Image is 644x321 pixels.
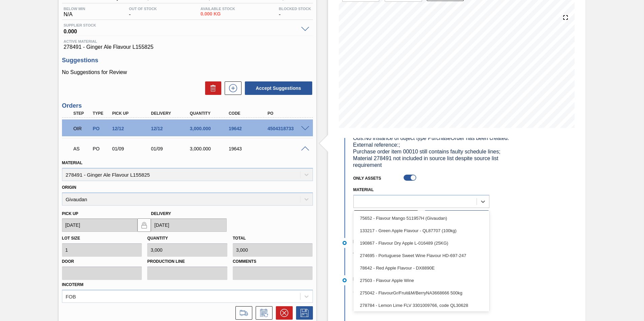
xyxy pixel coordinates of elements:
[353,287,489,299] div: 275042 - FlavourGr/Fruit&M/BerryNA3668666 500kg
[266,126,309,131] div: 4504318733
[62,7,87,17] div: N/A
[62,218,138,232] input: mm/dd/yyyy
[233,257,313,266] label: Comments
[151,218,227,232] input: mm/dd/yyyy
[353,299,489,312] div: 278784 - Lemon Lime FLV 3301009766, code QL30628
[353,224,489,237] div: 133217 - Green Apple Flavour - QL87707 (100kg)
[200,7,235,11] span: Available Stock
[110,111,154,116] div: Pick up
[62,185,76,190] label: Origin
[202,81,221,95] div: Delete Suggestions
[200,11,235,16] span: 0.000 KG
[62,69,313,75] p: No Suggestions for Review
[227,146,270,151] div: 19643
[72,121,92,136] div: In renegotiation
[232,306,252,320] div: Go to Load Composition
[353,176,381,181] span: Only Assets
[149,126,193,131] div: 12/12/2024
[343,278,347,282] img: atual
[354,210,418,224] button: Cancel
[188,146,232,151] div: 3,000.000
[73,126,90,131] p: OIR
[277,7,313,17] div: -
[62,211,78,216] label: Pick up
[64,27,298,34] span: 0.000
[252,306,272,320] div: Inform order change
[62,102,313,109] h3: Orders
[110,146,154,151] div: 01/09/2025
[353,274,489,287] div: 27503 - Flavour Apple Wine
[64,23,298,27] span: Supplier Stock
[91,126,111,131] div: Purchase order
[147,236,168,241] label: Quantity
[129,7,157,11] span: Out Of Stock
[233,236,246,241] label: Total
[62,236,80,241] label: Lot size
[64,7,85,11] span: Below Min
[188,111,232,116] div: Quantity
[149,146,193,151] div: 01/09/2025
[227,126,270,131] div: 19642
[353,187,374,192] label: Material
[62,257,142,266] label: Door
[64,39,311,43] span: Active Material
[425,210,489,224] button: Send
[241,81,313,96] div: Accept Suggestions
[64,44,311,50] span: 278491 - Ginger Ale Flavour L155825
[353,237,489,249] div: 190867 - Flavour Dry Apple L-016489 (25KG)
[91,111,111,116] div: Type
[188,126,232,131] div: 3,000.000
[279,7,311,11] span: Blocked Stock
[149,111,193,116] div: Delivery
[266,111,309,116] div: PO
[353,249,489,262] div: 274695 - Portuguese Sweet Wine Flavour HD-697-247
[151,211,171,216] label: Delivery
[91,146,111,151] div: Purchase order
[62,57,313,64] h3: Suggestions
[272,306,293,320] div: Cancel Order
[140,221,148,229] img: locked
[147,257,227,266] label: Production Line
[62,282,84,287] label: Incoterm
[127,7,159,17] div: -
[221,81,241,95] div: New suggestion
[343,241,347,245] img: atual
[293,306,313,320] div: Save Order
[110,126,154,131] div: 12/12/2024
[62,160,83,165] label: Material
[245,81,312,95] button: Accept Suggestions
[137,218,151,232] button: locked
[72,111,92,116] div: Step
[72,141,92,156] div: Waiting for PO SAP
[353,212,489,224] div: 75652 - Flavour Mango 511957H (Givaudan)
[73,146,90,151] p: AS
[353,135,511,168] span: Obs: No instance of object type PurchaseOrder has been created. External reference:; Purchase ord...
[66,293,76,299] div: FOB
[353,262,489,274] div: 78642 - Red Apple Flavour - DX8890E
[227,111,270,116] div: Code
